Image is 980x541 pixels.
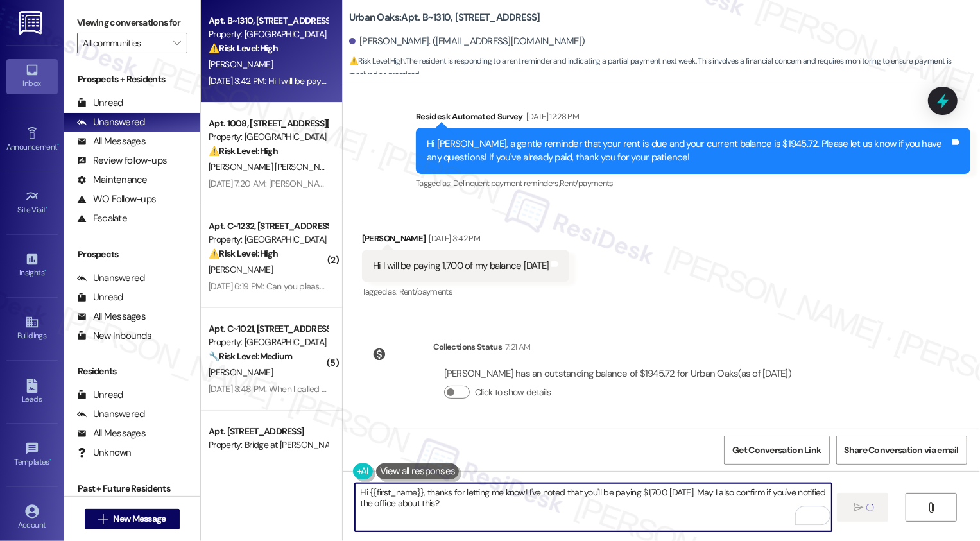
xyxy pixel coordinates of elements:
div: [PERSON_NAME]. ([EMAIL_ADDRESS][DOMAIN_NAME]) [349,35,585,48]
strong: ⚠️ Risk Level: High [209,145,278,157]
div: Unread [77,388,123,402]
div: Apt. C~1232, [STREET_ADDRESS] [209,219,327,233]
div: Residents [64,365,200,378]
span: • [46,203,48,212]
div: Property: [GEOGRAPHIC_DATA] [209,233,327,246]
div: WO Follow-ups [77,193,156,206]
b: Urban Oaks: Apt. B~1310, [STREET_ADDRESS] [349,11,540,24]
strong: ⚠️ Risk Level: High [209,248,278,259]
i:  [98,514,108,524]
label: Click to show details [475,386,551,399]
div: 7:21 AM [502,340,530,354]
div: Property: Bridge at [PERSON_NAME][GEOGRAPHIC_DATA] [209,438,327,452]
a: Leads [6,375,58,409]
div: [DATE] 12:28 PM [523,110,579,123]
input: All communities [83,33,167,53]
div: Apt. 1008, [STREET_ADDRESS][PERSON_NAME] [209,117,327,130]
img: ResiDesk Logo [19,11,45,35]
button: Get Conversation Link [724,436,829,465]
div: Tagged as: [362,282,570,301]
div: Unread [77,291,123,304]
div: Past + Future Residents [64,482,200,495]
span: : The resident is responding to a rent reminder and indicating a partial payment next week. This ... [349,55,980,82]
div: Tagged as: [416,174,970,193]
a: Account [6,501,58,535]
span: Get Conversation Link [732,443,821,457]
a: Templates • [6,438,58,472]
div: Hi I will be paying 1,700 of my balance [DATE] [373,259,549,273]
a: Insights • [6,248,58,283]
span: [PERSON_NAME] [209,58,273,70]
textarea: To enrich screen reader interactions, please activate Accessibility in Grammarly extension settings [355,483,832,531]
i:  [854,502,864,513]
div: Unanswered [77,116,145,129]
div: Property: [GEOGRAPHIC_DATA] [209,28,327,41]
strong: ⚠️ Risk Level: High [349,56,404,66]
span: • [44,266,46,275]
div: All Messages [77,135,146,148]
div: [PERSON_NAME] has an outstanding balance of $1945.72 for Urban Oaks (as of [DATE]) [444,367,791,381]
div: Apt. C~1021, [STREET_ADDRESS] [209,322,327,336]
span: [PERSON_NAME] [209,264,273,275]
span: • [49,456,51,465]
div: Unanswered [77,271,145,285]
div: Maintenance [77,173,148,187]
button: Share Conversation via email [836,436,967,465]
strong: 🔧 Risk Level: Medium [209,350,292,362]
span: Delinquent payment reminders , [453,178,560,189]
div: Review follow-ups [77,154,167,167]
div: Apt. B~1310, [STREET_ADDRESS] [209,14,327,28]
div: [DATE] 3:42 PM: Hi I will be paying 1,700 of my balance [DATE] [209,75,436,87]
div: Prospects + Residents [64,73,200,86]
div: Unknown [77,446,132,459]
div: Apt. [STREET_ADDRESS] [209,425,327,438]
a: Inbox [6,59,58,94]
div: Property: [GEOGRAPHIC_DATA] [209,336,327,349]
div: Escalate [77,212,127,225]
button: New Message [85,509,180,529]
div: Residesk Automated Survey [416,110,970,128]
div: Unread [77,96,123,110]
span: New Message [113,512,166,526]
span: Rent/payments [560,178,614,189]
span: Rent/payments [399,286,453,297]
label: Viewing conversations for [77,13,187,33]
i:  [173,38,180,48]
div: All Messages [77,310,146,323]
div: [DATE] 3:42 PM [426,232,480,245]
div: [DATE] 6:19 PM: Can you please remove me from your contacts. Thank you! [209,280,485,292]
div: [DATE] 7:20 AM: [PERSON_NAME] told me that light dont receive power from the street. He check it ... [209,178,596,189]
span: Share Conversation via email [845,443,959,457]
div: [PERSON_NAME] [362,232,570,250]
div: New Inbounds [77,329,151,343]
div: Property: [GEOGRAPHIC_DATA] [209,130,327,144]
a: Buildings [6,311,58,346]
strong: ⚠️ Risk Level: High [209,42,278,54]
span: [PERSON_NAME] [PERSON_NAME] [209,161,343,173]
a: Site Visit • [6,185,58,220]
div: Prospects [64,248,200,261]
div: All Messages [77,427,146,440]
i:  [927,502,936,513]
div: Unanswered [77,408,145,421]
div: Collections Status [433,340,502,354]
span: • [57,141,59,150]
span: [PERSON_NAME] [209,366,273,378]
div: Hi [PERSON_NAME], a gentle reminder that your rent is due and your current balance is $1945.72. P... [427,137,950,165]
div: [DATE] 3:48 PM: When I called up front [209,383,351,395]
